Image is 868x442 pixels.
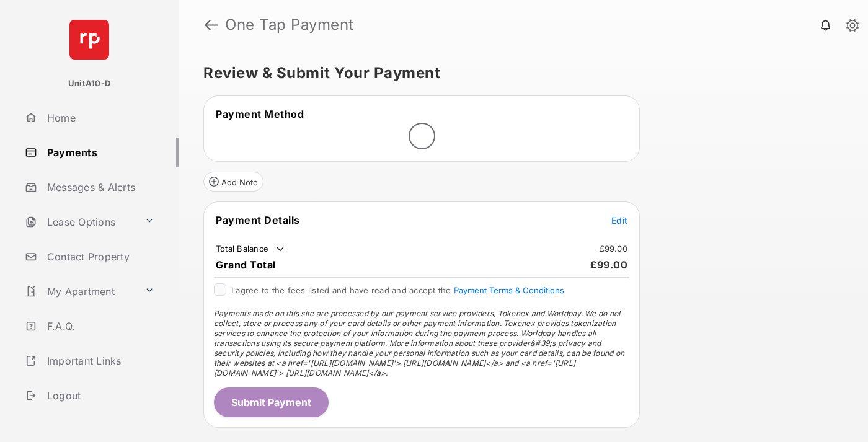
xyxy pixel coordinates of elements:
span: Payment Details [216,214,300,226]
strong: One Tap Payment [225,17,354,32]
button: Add Note [203,172,263,192]
span: £99.00 [590,259,627,271]
img: svg+xml;base64,PHN2ZyB4bWxucz0iaHR0cDovL3d3dy53My5vcmcvMjAwMC9zdmciIHdpZHRoPSI2NCIgaGVpZ2h0PSI2NC... [69,20,109,60]
span: Payment Method [216,108,304,120]
a: Lease Options [20,207,139,237]
a: F.A.Q. [20,311,179,341]
a: Logout [20,381,179,410]
a: Contact Property [20,242,179,272]
a: Important Links [20,346,159,376]
a: Messages & Alerts [20,172,179,202]
td: Total Balance [215,243,286,255]
td: £99.00 [599,243,629,254]
a: Home [20,103,179,133]
span: Grand Total [216,259,276,271]
button: I agree to the fees listed and have read and accept the [454,285,564,295]
span: Payments made on this site are processed by our payment service providers, Tokenex and Worldpay. ... [214,309,624,378]
p: UnitA10-D [68,77,110,90]
button: Submit Payment [214,387,329,417]
span: I agree to the fees listed and have read and accept the [231,285,564,295]
span: Edit [611,215,627,226]
button: Edit [611,214,627,226]
h5: Review & Submit Your Payment [203,66,833,81]
a: Payments [20,138,179,167]
a: My Apartment [20,276,139,306]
